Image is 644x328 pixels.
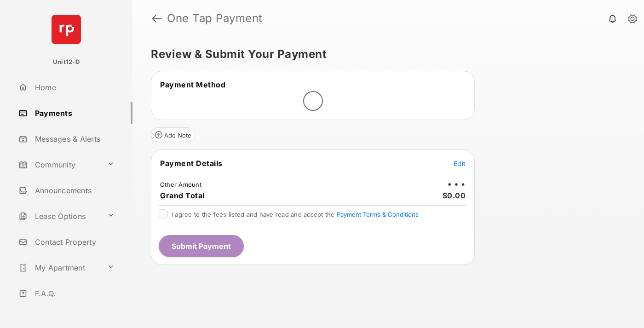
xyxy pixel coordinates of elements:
a: Payments [15,102,132,124]
a: Home [15,76,132,98]
button: Edit [454,159,466,168]
button: Submit Payment [159,235,244,257]
button: I agree to the fees listed and have read and accept the [337,211,419,218]
a: Messages & Alerts [15,128,132,150]
a: F.A.Q. [15,282,132,305]
a: Announcements [15,179,132,201]
p: Unit12-D [53,58,80,67]
a: Lease Options [15,205,103,227]
span: Edit [454,160,466,167]
span: $0.00 [443,191,466,200]
span: Payment Details [160,159,223,168]
a: Community [15,154,103,176]
img: svg+xml;base64,PHN2ZyB4bWxucz0iaHR0cDovL3d3dy53My5vcmcvMjAwMC9zdmciIHdpZHRoPSI2NCIgaGVpZ2h0PSI2NC... [52,15,81,44]
strong: One Tap Payment [167,13,263,24]
span: Grand Total [160,191,205,200]
td: Other Amount [160,180,202,189]
button: Add Note [151,127,195,142]
h5: Review & Submit Your Payment [151,49,618,60]
a: My Apartment [15,257,103,279]
a: Contact Property [15,231,132,253]
span: I agree to the fees listed and have read and accept the [172,211,419,218]
span: Payment Method [160,80,225,89]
